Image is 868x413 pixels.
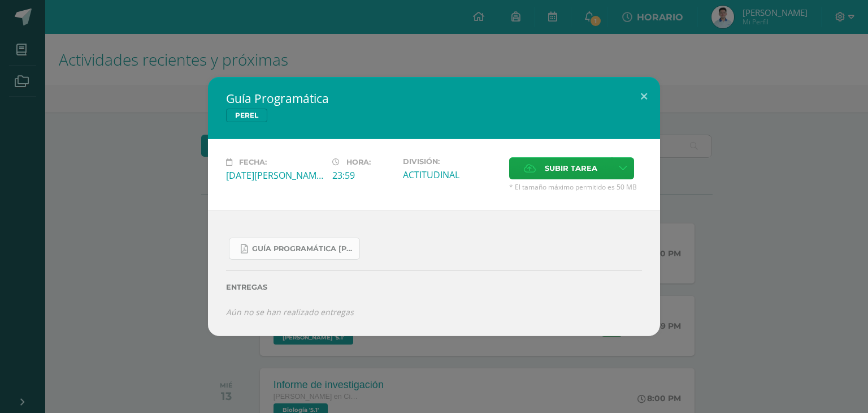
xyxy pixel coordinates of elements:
[226,283,642,291] label: Entregas
[332,169,394,182] div: 23:59
[239,158,267,166] span: Fecha:
[226,109,267,122] span: PEREL
[545,158,597,179] span: Subir tarea
[509,182,642,192] span: * El tamaño máximo permitido es 50 MB
[226,169,323,182] div: [DATE][PERSON_NAME]
[226,307,354,317] i: Aún no se han realizado entregas
[226,91,642,106] h2: Guía Programática
[229,238,360,260] a: Guía Programática [PERSON_NAME] 5to [PERSON_NAME] - Bloque 3 - Profe. [PERSON_NAME].pdf
[403,157,500,166] label: División:
[346,158,371,166] span: Hora:
[403,169,500,181] div: ACTITUDINAL
[628,77,660,115] button: Close (Esc)
[252,244,354,253] span: Guía Programática [PERSON_NAME] 5to [PERSON_NAME] - Bloque 3 - Profe. [PERSON_NAME].pdf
